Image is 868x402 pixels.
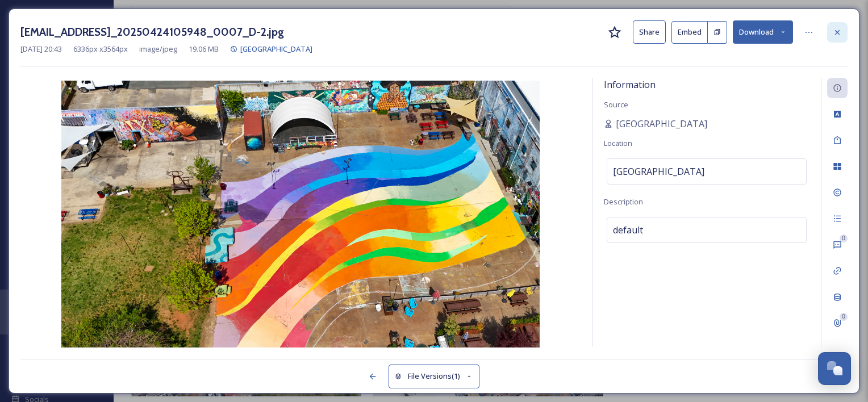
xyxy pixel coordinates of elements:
[840,313,848,321] div: 0
[20,81,581,350] img: info%40ixartpark.org-DJI_20250424105948_0007_D-2.jpg
[389,365,479,388] button: File Versions(1)
[189,44,219,55] span: 19.06 MB
[73,44,128,55] span: 6336 px x 3564 px
[139,44,177,55] span: image/jpeg
[818,352,851,385] button: Open Chat
[671,21,708,44] button: Embed
[604,138,632,148] span: Location
[616,117,707,131] span: [GEOGRAPHIC_DATA]
[633,20,666,44] button: Share
[604,196,643,207] span: Description
[604,99,628,110] span: Source
[20,24,284,40] h3: [EMAIL_ADDRESS]_20250424105948_0007_D-2.jpg
[613,223,643,237] span: default
[840,235,848,242] div: 0
[613,165,704,178] span: [GEOGRAPHIC_DATA]
[240,44,312,54] span: [GEOGRAPHIC_DATA]
[733,20,793,44] button: Download
[20,44,62,55] span: [DATE] 20:43
[604,78,656,91] span: Information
